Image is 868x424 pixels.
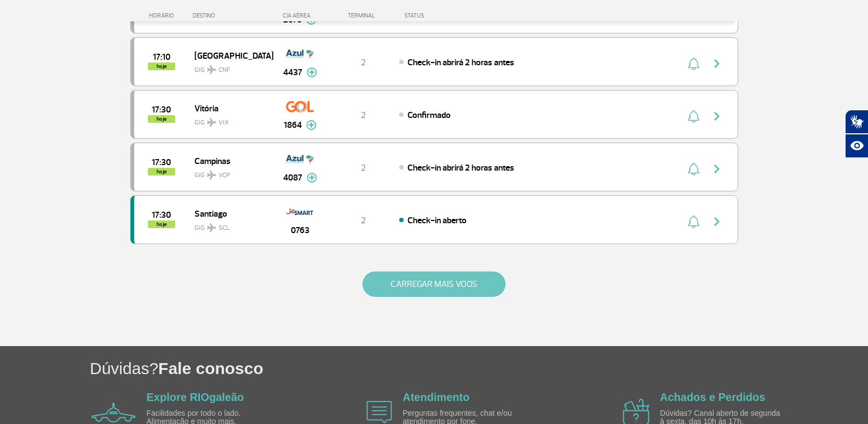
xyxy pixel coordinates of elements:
[207,223,216,232] img: destiny_airplane.svg
[710,162,723,176] img: seta-direita-painel-voo.svg
[407,162,514,173] span: Check-in abrirá 2 horas antes
[327,12,399,19] div: TERMINAL
[399,12,488,19] div: STATUS
[147,391,244,403] a: Explore RIOgaleão
[91,403,136,422] img: airplane icon
[710,215,723,228] img: seta-direita-painel-voo.svg
[219,171,230,180] span: VCP
[207,118,216,127] img: destiny_airplane.svg
[193,12,273,19] div: DESTINO
[194,165,265,180] span: GIG
[710,110,723,123] img: seta-direita-painel-voo.svg
[407,57,514,68] span: Check-in abrirá 2 horas antes
[158,359,263,377] span: Fale conosco
[148,221,175,228] span: hoje
[194,217,265,233] span: GIG
[152,106,171,114] span: 2025-09-30 17:30:00
[407,110,451,121] span: Confirmado
[219,223,229,233] span: SCL
[407,215,467,226] span: Check-in aberto
[361,110,366,121] span: 2
[194,48,265,63] span: [GEOGRAPHIC_DATA]
[148,115,175,123] span: hoje
[361,162,366,173] span: 2
[688,57,699,70] img: sino-painel-voo.svg
[273,12,327,19] div: CIA AÉREA
[152,211,171,219] span: 2025-09-30 17:30:00
[219,118,229,128] span: VIX
[194,101,265,115] span: Vitória
[207,65,216,74] img: destiny_airplane.svg
[134,12,193,19] div: HORÁRIO
[688,162,699,176] img: sino-painel-voo.svg
[307,173,317,183] img: mais-info-painel-voo.svg
[366,401,392,423] img: airplane icon
[845,110,868,158] div: Plugin de acessibilidade da Hand Talk.
[194,154,265,168] span: Campinas
[361,215,366,226] span: 2
[148,168,175,176] span: hoje
[688,110,699,123] img: sino-painel-voo.svg
[194,206,265,221] span: Santiago
[90,357,868,380] h1: Dúvidas?
[152,159,171,166] span: 2025-09-30 17:30:00
[194,59,265,75] span: GIG
[219,65,230,75] span: CNF
[660,391,765,403] a: Achados e Perdidos
[363,272,505,297] button: CARREGAR MAIS VOOS
[291,224,309,237] span: 0763
[403,391,469,403] a: Atendimento
[194,112,265,128] span: GIG
[284,118,302,132] span: 1864
[307,67,317,77] img: mais-info-painel-voo.svg
[306,120,317,130] img: mais-info-painel-voo.svg
[148,63,175,70] span: hoje
[361,57,366,68] span: 2
[845,110,868,134] button: Abrir tradutor de língua de sinais.
[688,215,699,228] img: sino-painel-voo.svg
[207,171,216,179] img: destiny_airplane.svg
[153,53,170,61] span: 2025-09-30 17:10:00
[283,171,302,184] span: 4087
[710,57,723,70] img: seta-direita-painel-voo.svg
[283,66,302,79] span: 4437
[845,134,868,158] button: Abrir recursos assistivos.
